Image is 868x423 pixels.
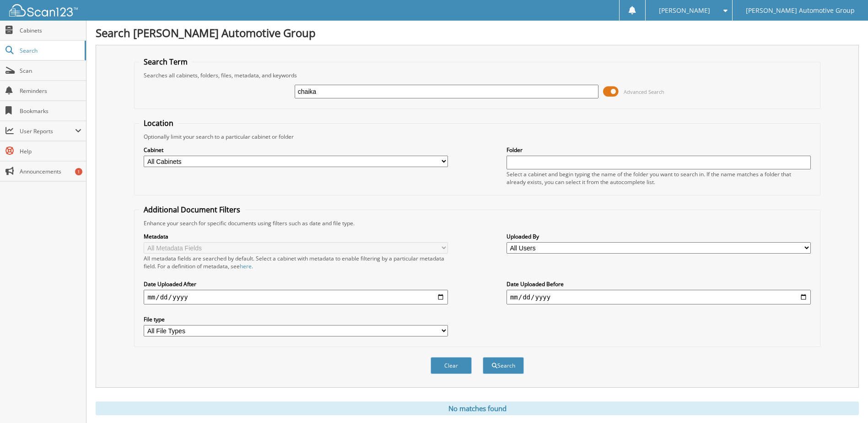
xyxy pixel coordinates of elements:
[240,262,252,270] a: here
[20,87,81,95] span: Reminders
[139,219,815,227] div: Enhance your search for specific documents using filters such as date and file type.
[20,47,80,54] span: Search
[483,357,524,374] button: Search
[144,290,448,304] input: start
[20,168,81,175] span: Announcements
[20,67,81,75] span: Scan
[139,118,178,128] legend: Location
[96,25,859,40] h1: Search [PERSON_NAME] Automotive Group
[431,357,472,374] button: Clear
[139,57,192,67] legend: Search Term
[507,170,811,186] div: Select a cabinet and begin typing the name of the folder you want to search in. If the name match...
[507,233,811,240] label: Uploaded By
[144,280,448,288] label: Date Uploaded After
[20,127,75,135] span: User Reports
[659,8,710,13] span: [PERSON_NAME]
[75,168,82,175] div: 1
[144,233,448,240] label: Metadata
[624,88,664,95] span: Advanced Search
[20,147,81,155] span: Help
[20,107,81,115] span: Bookmarks
[144,315,448,323] label: File type
[139,205,245,215] legend: Additional Document Filters
[20,27,81,34] span: Cabinets
[507,280,811,288] label: Date Uploaded Before
[96,401,859,415] div: No matches found
[507,290,811,304] input: end
[139,133,815,141] div: Optionally limit your search to a particular cabinet or folder
[9,4,78,16] img: scan123-logo-white.svg
[507,146,811,154] label: Folder
[139,71,815,79] div: Searches all cabinets, folders, files, metadata, and keywords
[746,8,855,13] span: [PERSON_NAME] Automotive Group
[144,146,448,154] label: Cabinet
[144,255,448,270] div: All metadata fields are searched by default. Select a cabinet with metadata to enable filtering b...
